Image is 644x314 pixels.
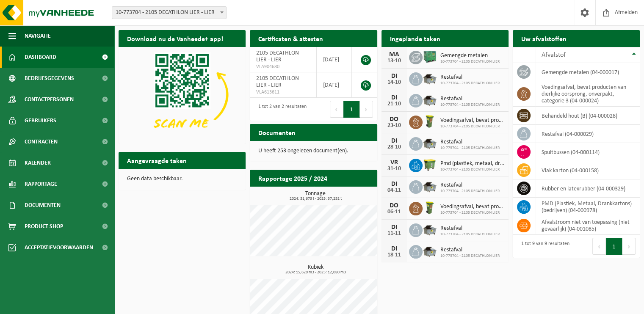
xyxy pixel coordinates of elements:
[622,238,636,255] button: Next
[440,167,504,172] span: 10-773704 - 2105 DECATHLON LIER
[25,47,56,68] span: Dashboard
[423,201,437,215] img: WB-0060-HPE-GN-50
[386,166,403,172] div: 31-10
[386,73,403,80] div: DI
[440,139,500,146] span: Restafval
[386,94,403,101] div: DI
[535,143,640,161] td: spuitbussen (04-000114)
[423,114,437,129] img: WB-0060-HPE-GN-50
[258,148,368,154] p: U heeft 253 ongelezen document(en).
[440,81,500,86] span: 10-773704 - 2105 DECATHLON LIER
[423,222,437,237] img: WB-5000-GAL-GY-01
[386,116,403,123] div: DO
[386,187,403,193] div: 04-11
[440,182,500,189] span: Restafval
[386,159,403,166] div: VR
[256,63,310,70] span: VLA904680
[606,238,622,255] button: 1
[535,179,640,198] td: rubber en latexrubber (04-000329)
[386,202,403,209] div: DO
[314,186,376,203] a: Bekijk rapportage
[119,47,246,142] img: Download de VHEPlus App
[423,71,437,85] img: WB-5000-GAL-GY-01
[440,102,500,107] span: 10-773704 - 2105 DECATHLON LIER
[25,68,74,89] span: Bedrijfsgegevens
[386,252,403,258] div: 18-11
[381,30,449,47] h2: Ingeplande taken
[535,216,640,235] td: afvalstroom niet van toepassing (niet gevaarlijk) (04-001085)
[317,47,352,72] td: [DATE]
[254,264,377,275] h3: Kubiek
[440,247,500,253] span: Restafval
[250,30,332,47] h2: Certificaten & attesten
[440,96,500,102] span: Restafval
[386,181,403,187] div: DI
[535,81,640,107] td: voedingsafval, bevat producten van dierlijke oorsprong, onverpakt, categorie 3 (04-000024)
[254,100,307,118] div: 1 tot 2 van 2 resultaten
[25,110,56,131] span: Gebruikers
[440,225,500,232] span: Restafval
[440,52,500,59] span: Gemengde metalen
[423,179,437,193] img: WB-5000-GAL-GY-01
[535,198,640,216] td: PMD (Plastiek, Metaal, Drankkartons) (bedrijven) (04-000978)
[440,232,500,237] span: 10-773704 - 2105 DECATHLON LIER
[440,124,504,129] span: 10-773704 - 2105 DECATHLON LIER
[423,244,437,258] img: WB-5000-GAL-GY-01
[440,59,500,64] span: 10-773704 - 2105 DECATHLON LIER
[386,101,403,107] div: 21-10
[25,25,51,47] span: Navigatie
[386,51,403,58] div: MA
[119,30,232,47] h2: Download nu de Vanheede+ app!
[256,75,299,88] span: 2105 DECATHLON LIER - LIER
[386,58,403,64] div: 13-10
[254,191,377,201] h3: Tonnage
[386,245,403,252] div: DI
[440,117,504,124] span: Voedingsafval, bevat producten van dierlijke oorsprong, onverpakt, categorie 3
[535,63,640,81] td: gemengde metalen (04-000017)
[386,224,403,231] div: DI
[440,204,504,210] span: Voedingsafval, bevat producten van dierlijke oorsprong, onverpakt, categorie 3
[440,189,500,194] span: 10-773704 - 2105 DECATHLON LIER
[535,161,640,179] td: vlak karton (04-000158)
[112,7,226,19] span: 10-773704 - 2105 DECATHLON LIER - LIER
[386,123,403,129] div: 23-10
[119,152,195,168] h2: Aangevraagde taken
[386,138,403,144] div: DI
[542,52,566,58] span: Afvalstof
[330,101,343,118] button: Previous
[256,50,299,63] span: 2105 DECATHLON LIER - LIER
[440,74,500,81] span: Restafval
[386,209,403,215] div: 06-11
[517,237,569,256] div: 1 tot 9 van 9 resultaten
[535,107,640,125] td: behandeld hout (B) (04-000028)
[254,197,377,201] span: 2024: 31,673 t - 2025: 37,252 t
[25,131,58,152] span: Contracten
[423,50,437,64] img: PB-HB-1400-HPE-GN-01
[343,101,360,118] button: 1
[423,93,437,107] img: WB-5000-GAL-GY-01
[592,238,606,255] button: Previous
[440,146,500,151] span: 10-773704 - 2105 DECATHLON LIER
[250,124,304,140] h2: Documenten
[535,125,640,143] td: restafval (04-000029)
[25,237,93,258] span: Acceptatievoorwaarden
[360,101,373,118] button: Next
[254,270,377,275] span: 2024: 15,620 m3 - 2025: 12,080 m3
[386,144,403,150] div: 28-10
[25,174,57,195] span: Rapportage
[513,30,575,47] h2: Uw afvalstoffen
[127,176,237,182] p: Geen data beschikbaar.
[386,231,403,237] div: 11-11
[256,89,310,96] span: VLA613611
[423,157,437,172] img: WB-1100-HPE-GN-50
[440,210,504,215] span: 10-773704 - 2105 DECATHLON LIER
[423,136,437,150] img: WB-5000-GAL-GY-01
[25,89,74,110] span: Contactpersonen
[386,80,403,85] div: 14-10
[25,216,63,237] span: Product Shop
[25,152,51,174] span: Kalender
[317,72,352,98] td: [DATE]
[112,6,227,19] span: 10-773704 - 2105 DECATHLON LIER - LIER
[25,195,61,216] span: Documenten
[440,253,500,259] span: 10-773704 - 2105 DECATHLON LIER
